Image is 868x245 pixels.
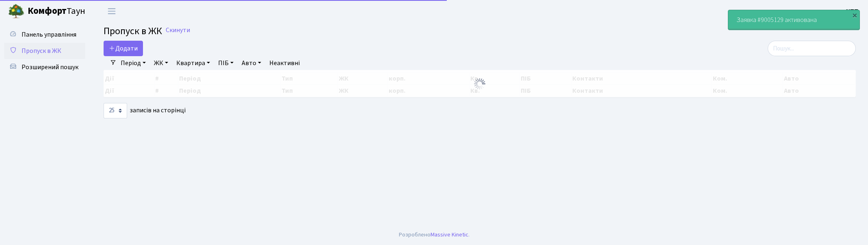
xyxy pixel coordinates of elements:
[22,46,61,55] span: Пропуск в ЖК
[173,56,213,70] a: Квартира
[151,56,171,70] a: ЖК
[4,26,85,43] a: Панель управління
[851,11,859,19] div: ×
[238,56,264,70] a: Авто
[266,56,303,70] a: Неактивні
[728,10,859,30] div: Заявка #9005129 активована
[102,4,122,18] button: Переключити навігацію
[22,30,76,39] span: Панель управління
[104,41,143,56] a: Додати
[104,103,127,118] select: записів на сторінці
[28,4,85,18] span: Таун
[4,59,85,75] a: Розширений пошук
[4,43,85,59] a: Пропуск в ЖК
[104,24,162,38] span: Пропуск в ЖК
[431,230,468,239] a: Massive Kinetic
[109,44,138,53] span: Додати
[215,56,237,70] a: ПІБ
[8,3,24,20] img: logo.png
[473,77,486,90] img: Обробка...
[117,56,149,70] a: Період
[846,7,858,16] a: КПП
[846,7,858,16] b: КПП
[399,230,470,239] div: Розроблено .
[104,103,186,118] label: записів на сторінці
[22,63,78,72] span: Розширений пошук
[166,26,190,34] a: Скинути
[768,41,856,56] input: Пошук...
[28,4,67,17] b: Комфорт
